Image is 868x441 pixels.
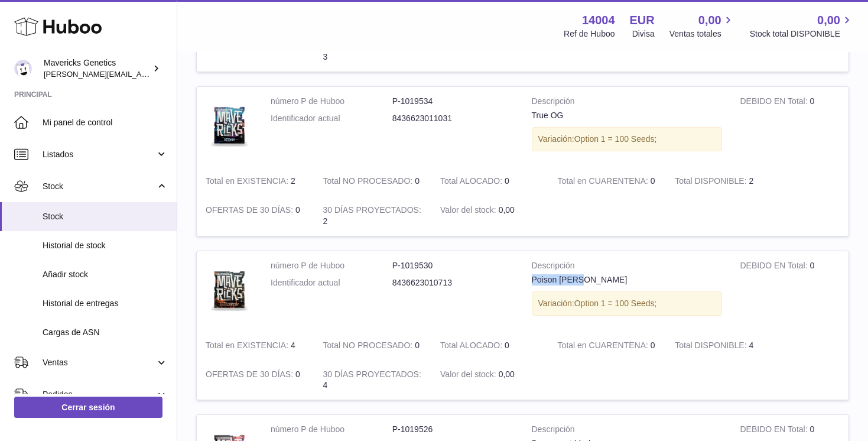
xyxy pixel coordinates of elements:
span: Stock total DISPONIBLE [750,28,854,40]
span: Option 1 = 100 Seeds; [574,134,657,144]
span: [PERSON_NAME][EMAIL_ADDRESS][DOMAIN_NAME] [44,69,237,79]
div: Divisa [632,28,655,40]
strong: Total en CUARENTENA [558,176,651,189]
td: 0 [431,331,549,360]
span: Ventas totales [669,28,735,40]
dt: número P de Huboo [271,424,392,435]
span: Listados [43,149,155,160]
td: 2 [197,167,314,196]
a: 0,00 Stock total DISPONIBLE [750,12,854,40]
span: Stock [43,181,155,192]
td: 0 [731,87,849,167]
td: 2 [666,167,784,196]
strong: Total ALOCADO [440,341,505,353]
span: 0,00 [499,369,515,379]
td: 0 [197,196,314,236]
strong: Valor del stock [440,205,499,218]
div: Ref de Huboo [564,28,615,40]
div: Poison [PERSON_NAME] [532,274,723,286]
strong: Total NO PROCESADO [323,176,415,189]
span: Pedidos [43,389,155,400]
div: True OG [532,110,723,121]
strong: Total en CUARENTENA [558,341,651,353]
span: Ventas [43,357,155,368]
span: Stock [43,211,168,222]
strong: 30 DÍAS PROYECTADOS [323,369,421,382]
span: Cargas de ASN [43,327,168,338]
a: Cerrar sesión [14,397,162,418]
strong: OFERTAS DE 30 DÍAS [206,369,295,382]
td: 4 [314,360,432,400]
strong: Total en EXISTENCIA [206,176,291,189]
strong: Valor del stock [440,369,499,382]
dd: P-1019534 [392,96,514,107]
strong: EUR [630,12,655,28]
dt: Identificador actual [271,113,392,124]
strong: Total ALOCADO [440,176,505,189]
td: 0 [197,360,314,400]
td: 0 [314,167,432,196]
strong: Total DISPONIBLE [675,341,749,353]
strong: Total DISPONIBLE [675,176,749,189]
span: 0 [651,176,655,186]
dt: Identificador actual [271,277,392,288]
dt: número P de Huboo [271,96,392,107]
strong: Descripción [532,96,723,110]
strong: DEBIDO EN Total [740,424,810,437]
span: Option 1 = 100 Seeds; [574,299,657,308]
div: Variación: [532,127,723,151]
span: 0,00 [817,12,840,28]
div: Variación: [532,291,723,316]
strong: DEBIDO EN Total [740,96,810,109]
span: Historial de entregas [43,298,168,309]
span: Mi panel de control [43,117,168,128]
div: Mavericks Genetics [44,57,150,80]
strong: Descripción [532,424,723,438]
td: 0 [314,331,432,360]
dt: número P de Huboo [271,260,392,271]
a: 0,00 Ventas totales [669,12,735,40]
dd: 8436623011031 [392,113,514,124]
strong: OFERTAS DE 30 DÍAS [206,205,295,218]
strong: DEBIDO EN Total [740,261,810,273]
dd: P-1019526 [392,424,514,435]
span: Historial de stock [43,240,168,251]
span: 0,00 [499,205,515,215]
span: Añadir stock [43,269,168,280]
strong: 14004 [582,12,615,28]
td: 0 [431,167,549,196]
img: product image [206,96,253,155]
td: 2 [314,196,432,236]
strong: Descripción [532,260,723,274]
span: 0,00 [698,12,721,28]
strong: 30 DÍAS PROYECTADOS [323,205,421,218]
strong: Total NO PROCESADO [323,341,415,353]
img: pablo@mavericksgenetics.com [14,60,32,77]
td: 4 [197,331,314,360]
dd: 8436623010713 [392,277,514,288]
strong: Total en EXISTENCIA [206,341,291,353]
td: 0 [731,251,849,331]
td: 4 [666,331,784,360]
img: product image [206,260,253,319]
span: 0 [651,341,655,350]
dd: P-1019530 [392,260,514,271]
